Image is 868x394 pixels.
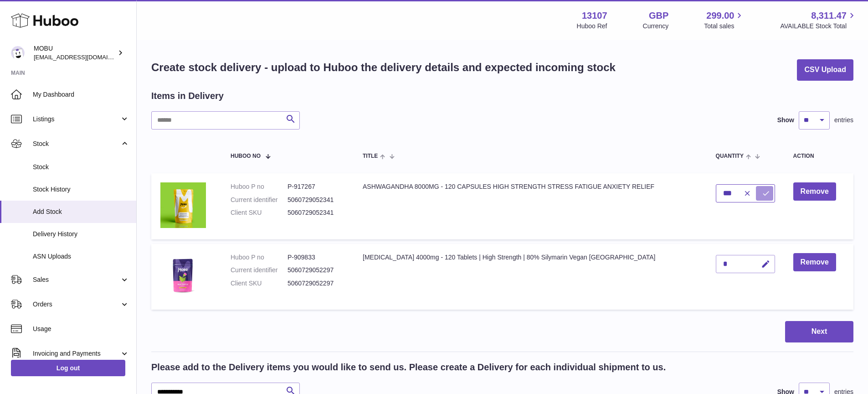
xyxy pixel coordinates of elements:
span: Huboo no [231,153,261,159]
span: 8,311.47 [811,10,847,22]
dt: Client SKU [231,208,288,217]
img: ASHWAGANDHA 8000MG - 120 CAPSULES HIGH STRENGTH STRESS FATIGUE ANXIETY RELIEF [160,182,206,228]
dd: 5060729052341 [288,208,344,217]
button: CSV Upload [797,59,853,81]
dd: P-917267 [288,182,344,191]
h2: Please add to the Delivery items you would like to send us. Please create a Delivery for each ind... [151,361,666,373]
dt: Client SKU [231,279,288,288]
a: 8,311.47 AVAILABLE Stock Total [780,10,857,31]
span: Total sales [704,22,745,31]
div: Currency [643,22,669,31]
span: Add Stock [33,207,129,216]
strong: GBP [649,10,668,22]
button: Remove [793,253,836,272]
span: Orders [33,300,120,309]
div: Huboo Ref [577,22,607,31]
span: Title [363,153,378,159]
a: Log out [11,360,125,376]
img: mo@mobu.co.uk [11,46,25,60]
strong: 13107 [582,10,607,22]
span: Delivery History [33,230,129,238]
span: Sales [33,275,120,284]
span: Stock History [33,185,129,194]
span: ASN Uploads [33,252,129,261]
button: Next [785,321,853,342]
img: Milk Thistle 4000mg - 120 Tablets | High Strength | 80% Silymarin Vegan UK [160,253,206,299]
span: Usage [33,325,129,333]
span: AVAILABLE Stock Total [780,22,857,31]
dt: Huboo P no [231,182,288,191]
span: My Dashboard [33,90,129,99]
dd: 5060729052341 [288,196,344,204]
td: ASHWAGANDHA 8000MG - 120 CAPSULES HIGH STRENGTH STRESS FATIGUE ANXIETY RELIEF [354,173,707,239]
dd: P-909833 [288,253,344,262]
button: Remove [793,182,836,201]
h1: Create stock delivery - upload to Huboo the delivery details and expected incoming stock [151,60,616,75]
h2: Items in Delivery [151,90,224,102]
dt: Current identifier [231,266,288,275]
span: Quantity [716,153,744,159]
dd: 5060729052297 [288,279,344,288]
div: MOBU [34,44,116,62]
td: [MEDICAL_DATA] 4000mg - 120 Tablets | High Strength | 80% Silymarin Vegan [GEOGRAPHIC_DATA] [354,244,707,310]
a: 299.00 Total sales [704,10,745,31]
div: Action [793,153,844,159]
span: Stock [33,163,129,171]
span: 299.00 [706,10,734,22]
span: entries [834,116,853,124]
span: Stock [33,140,120,148]
span: [EMAIL_ADDRESS][DOMAIN_NAME] [34,53,134,61]
span: Listings [33,115,120,124]
label: Show [777,116,794,124]
span: Invoicing and Payments [33,349,120,358]
dt: Current identifier [231,196,288,204]
dt: Huboo P no [231,253,288,262]
dd: 5060729052297 [288,266,344,275]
